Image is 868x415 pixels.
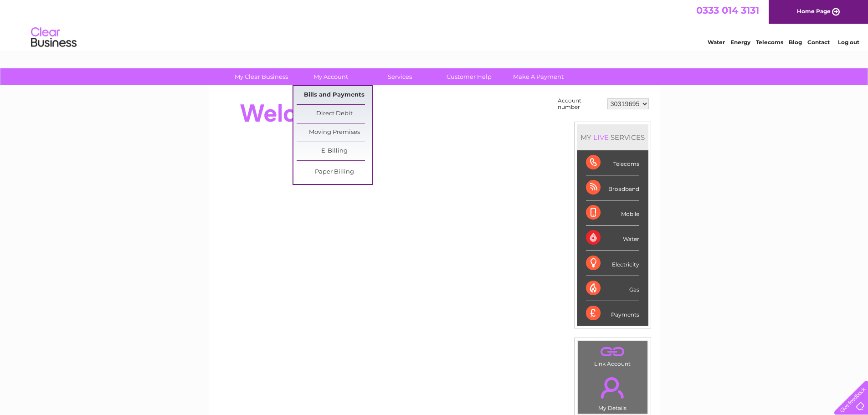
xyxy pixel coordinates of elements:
a: My Clear Business [224,68,299,85]
a: 0333 014 3131 [696,5,759,16]
a: . [580,343,645,359]
a: Services [362,68,437,85]
img: logo.png [31,24,77,51]
a: Energy [730,39,750,46]
a: Telecoms [756,39,783,46]
div: Broadband [586,175,639,200]
a: My Account [293,68,368,85]
a: Direct Debit [297,105,372,123]
div: LIVE [591,133,611,142]
div: Telecoms [586,150,639,175]
a: Customer Help [431,68,507,85]
a: Blog [789,39,802,46]
div: Electricity [586,251,639,276]
a: Contact [807,39,830,46]
a: Moving Premises [297,123,372,142]
a: Paper Billing [297,163,372,181]
a: Bills and Payments [297,86,372,104]
a: Water [708,39,725,46]
div: Gas [586,276,639,301]
a: E-Billing [297,142,372,160]
a: . [580,372,645,404]
td: Link Account [577,341,648,369]
div: Clear Business is a trading name of Verastar Limited (registered in [GEOGRAPHIC_DATA] No. 3667643... [219,5,650,44]
a: Make A Payment [501,68,576,85]
div: Payments [586,301,639,326]
td: Account number [555,95,605,113]
td: My Details [577,369,648,414]
div: Mobile [586,200,639,225]
div: Water [586,225,639,251]
a: Log out [838,39,859,46]
div: MY SERVICES [577,124,648,150]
